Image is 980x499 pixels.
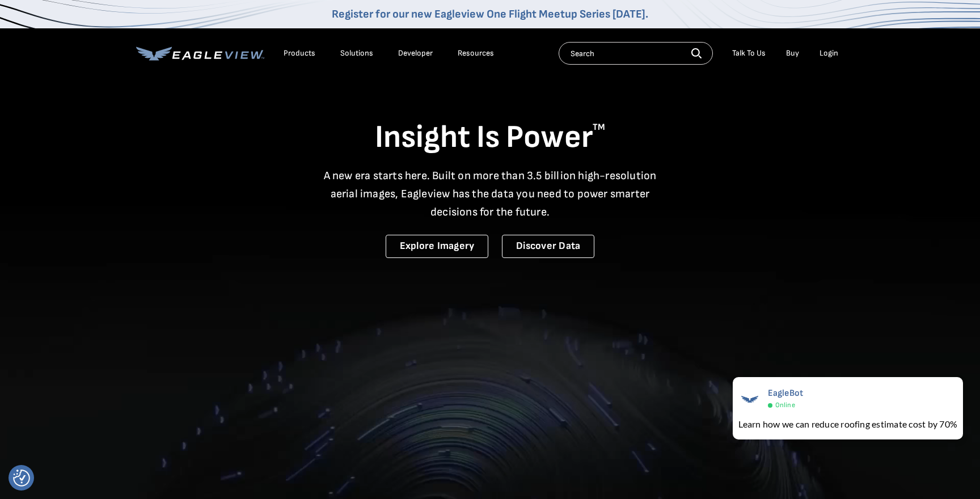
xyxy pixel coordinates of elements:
div: Resources [458,48,494,58]
div: Solutions [340,48,373,58]
a: Developer [398,48,433,58]
span: Online [775,401,795,409]
a: Buy [786,48,799,58]
span: EagleBot [768,388,804,399]
h1: Insight Is Power [136,118,844,158]
img: Revisit consent button [13,470,30,487]
a: Discover Data [502,235,594,258]
div: Learn how we can reduce roofing estimate cost by 70% [738,417,957,431]
div: Talk To Us [732,48,766,58]
button: Consent Preferences [13,470,30,487]
div: Login [820,48,838,58]
a: Register for our new Eagleview One Flight Meetup Series [DATE]. [332,7,648,21]
input: Search [559,42,713,65]
img: EagleBot [738,388,761,411]
div: Products [284,48,315,58]
sup: TM [593,122,605,133]
p: A new era starts here. Built on more than 3.5 billion high-resolution aerial images, Eagleview ha... [316,167,664,221]
a: Explore Imagery [386,235,489,258]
